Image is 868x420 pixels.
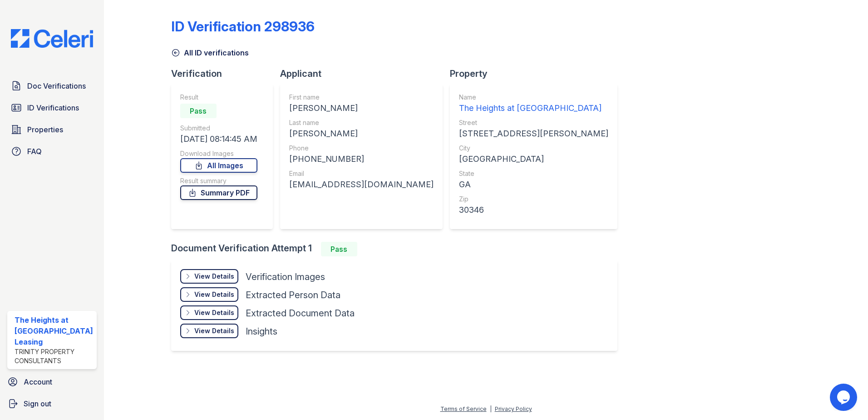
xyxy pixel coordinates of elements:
div: Extracted Person Data [246,289,340,301]
span: Properties [27,124,63,135]
div: 30346 [459,204,608,216]
div: View Details [194,308,234,317]
div: Verification Images [246,270,325,283]
div: Street [459,118,608,127]
img: CE_Logo_Blue-a8612792a0a2168367f1c8372b55b34899dd931a85d93a1a3d3e32e68fde9ad4.png [4,29,100,48]
div: Result [180,93,257,102]
div: Applicant [280,67,450,80]
div: View Details [194,272,234,281]
div: Result summary [180,176,257,185]
div: Pass [321,242,357,256]
div: Download Images [180,149,257,158]
div: ID Verification 298936 [171,18,315,35]
div: Verification [171,67,280,80]
div: City [459,144,608,153]
a: All ID verifications [171,47,249,58]
div: Phone [289,144,434,153]
div: Trinity Property Consultants [15,347,93,365]
div: Insights [246,325,277,338]
div: Last name [289,118,434,127]
span: Sign out [24,398,51,409]
a: Summary PDF [180,185,257,200]
a: FAQ [7,142,97,160]
a: Privacy Policy [495,405,532,412]
iframe: chat widget [830,384,859,411]
div: [PERSON_NAME] [289,127,434,140]
span: Doc Verifications [27,80,86,91]
div: [STREET_ADDRESS][PERSON_NAME] [459,127,608,140]
div: [DATE] 08:14:45 AM [180,133,257,145]
a: Terms of Service [440,405,487,412]
div: State [459,169,608,178]
div: Email [289,169,434,178]
div: View Details [194,326,234,335]
div: The Heights at [GEOGRAPHIC_DATA] Leasing [15,315,93,347]
a: All Images [180,158,257,173]
div: Name [459,93,608,102]
div: Property [450,67,625,80]
span: ID Verifications [27,102,79,113]
div: [GEOGRAPHIC_DATA] [459,153,608,165]
a: ID Verifications [7,99,97,117]
div: GA [459,178,608,191]
div: Zip [459,195,608,204]
span: Account [24,376,52,387]
div: [PHONE_NUMBER] [289,153,434,165]
span: FAQ [27,146,42,157]
div: [EMAIL_ADDRESS][DOMAIN_NAME] [289,178,434,191]
div: View Details [194,290,234,299]
a: Sign out [4,395,100,413]
a: Account [4,373,100,391]
div: First name [289,93,434,102]
a: Doc Verifications [7,77,97,95]
a: Name The Heights at [GEOGRAPHIC_DATA] [459,93,608,115]
div: Pass [180,104,217,118]
div: Extracted Document Data [246,307,355,320]
div: The Heights at [GEOGRAPHIC_DATA] [459,102,608,115]
div: Document Verification Attempt 1 [171,242,625,256]
div: Submitted [180,124,257,133]
div: [PERSON_NAME] [289,102,434,115]
div: | [490,405,492,412]
a: Properties [7,120,97,139]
